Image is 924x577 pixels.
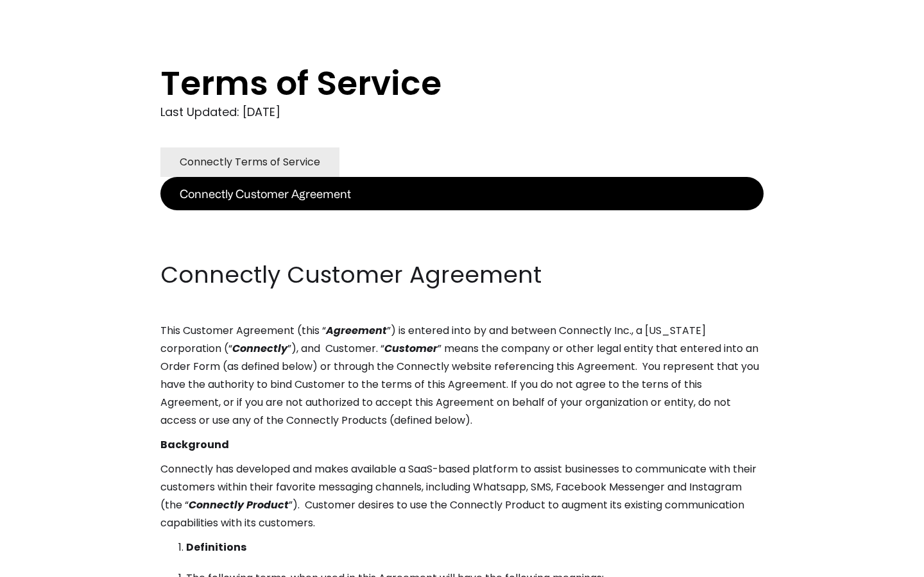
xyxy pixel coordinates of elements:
[189,498,289,512] em: Connectly Product
[160,210,764,228] p: ‍
[26,555,77,573] ul: Language list
[180,153,320,171] div: Connectly Terms of Service
[160,64,712,103] h1: Terms of Service
[186,540,246,555] strong: Definitions
[232,341,287,356] em: Connectly
[160,259,764,291] h2: Connectly Customer Agreement
[13,553,77,573] aside: Language selected: English
[180,185,351,203] div: Connectly Customer Agreement
[384,341,438,356] em: Customer
[160,103,764,122] div: Last Updated: [DATE]
[160,437,229,452] strong: Background
[326,323,387,338] em: Agreement
[160,235,764,253] p: ‍
[160,460,764,532] p: Connectly has developed and makes available a SaaS-based platform to assist businesses to communi...
[160,322,764,430] p: This Customer Agreement (this “ ”) is entered into by and between Connectly Inc., a [US_STATE] co...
